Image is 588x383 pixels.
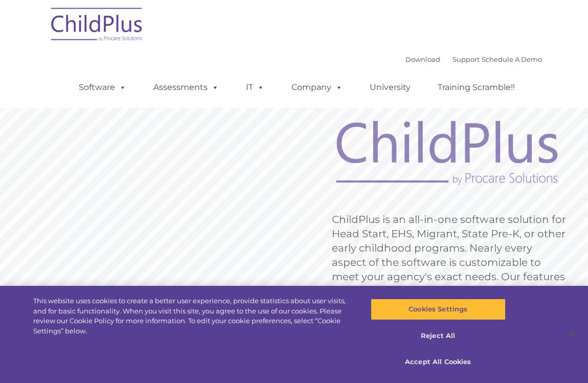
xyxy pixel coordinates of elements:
a: University [359,77,421,98]
a: Support [453,55,480,63]
font: | [405,55,542,63]
a: Training Scramble!! [427,77,525,98]
button: Accept All Cookies [371,351,506,373]
img: ChildPlus by Procare Solutions [46,1,148,52]
a: Assessments [143,77,229,98]
button: Close [560,322,583,345]
a: IT [236,77,275,98]
a: Software [69,77,137,98]
rs-layer: ChildPlus is an all-in-one software solution for Head Start, EHS, Migrant, State Pre-K, or other ... [332,212,567,312]
button: Cookies Settings [371,299,506,320]
a: Company [281,77,353,98]
a: Download [405,55,440,63]
div: This website uses cookies to create a better user experience, provide statistics about user visit... [33,296,353,336]
button: Reject All [371,325,506,347]
a: Schedule A Demo [482,55,542,63]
